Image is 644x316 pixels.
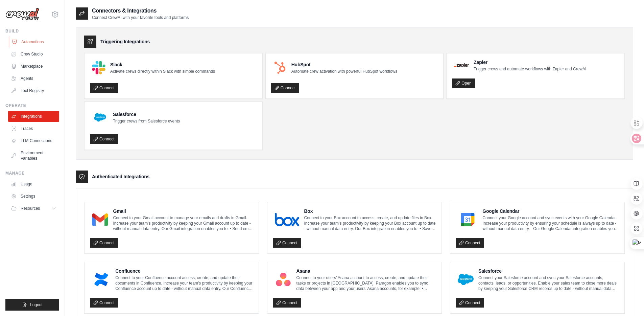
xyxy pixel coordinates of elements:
h4: Zapier [474,59,586,66]
a: Usage [8,179,59,189]
div: Operate [5,103,59,108]
h4: Google Calendar [482,208,619,215]
button: Logout [5,299,59,311]
a: Connect [90,238,118,248]
a: Connect [90,134,118,144]
a: Open [452,78,475,88]
p: Connect to your Confluence account access, create, and update their documents in Confluence. Incr... [115,275,253,291]
a: Traces [8,123,59,134]
img: Asana Logo [275,273,292,286]
h4: Salesforce [113,111,180,118]
img: Google Calendar Logo [458,213,478,226]
p: Connect CrewAI with your favorite tools and platforms [92,15,189,20]
img: Box Logo [275,213,299,226]
p: Connect to your Box account to access, create, and update files in Box. Increase your team’s prod... [304,215,436,231]
span: Resources [21,206,40,211]
span: Logout [30,302,43,308]
h4: Salesforce [478,268,619,274]
h2: Connectors & Integrations [92,7,189,15]
a: Settings [8,191,59,202]
img: Slack Logo [92,61,105,74]
p: Automate crew activation with powerful HubSpot workflows [291,69,397,74]
p: Connect to your Gmail account to manage your emails and drafts in Gmail. Increase your team’s pro... [113,215,253,231]
a: Environment Variables [8,148,59,164]
img: Zapier Logo [454,63,469,67]
img: HubSpot Logo [273,61,287,74]
p: Connect your Salesforce account and sync your Salesforce accounts, contacts, leads, or opportunit... [478,275,619,291]
a: Automations [9,37,60,47]
a: Connect [90,83,118,93]
img: Salesforce Logo [458,273,474,286]
p: Connect to your users’ Asana account to access, create, and update their tasks or projects in [GE... [296,275,436,291]
h4: Asana [296,268,436,274]
a: Connect [271,83,299,93]
img: Logo [5,8,39,21]
a: Connect [273,298,301,308]
button: Resources [8,203,59,214]
a: Connect [456,238,484,248]
h3: Triggering Integrations [100,38,150,45]
img: Gmail Logo [92,213,108,226]
p: Connect your Google account and sync events with your Google Calendar. Increase your productivity... [482,215,619,231]
img: Confluence Logo [92,273,111,286]
a: Marketplace [8,61,59,72]
a: Integrations [8,111,59,122]
h4: Slack [110,61,215,68]
div: Manage [5,171,59,176]
a: Connect [90,298,118,308]
p: Activate crews directly within Slack with simple commands [110,69,215,74]
p: Trigger crews from Salesforce events [113,118,180,124]
a: Agents [8,73,59,84]
img: Salesforce Logo [92,109,108,126]
h4: HubSpot [291,61,397,68]
a: LLM Connections [8,135,59,146]
a: Crew Studio [8,49,59,60]
h4: Confluence [115,268,253,274]
p: Trigger crews and automate workflows with Zapier and CrewAI [474,66,586,72]
h4: Box [304,208,436,215]
div: Build [5,28,59,34]
h4: Gmail [113,208,253,215]
a: Connect [456,298,484,308]
a: Tool Registry [8,85,59,96]
a: Connect [273,238,301,248]
h3: Authenticated Integrations [92,173,149,180]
